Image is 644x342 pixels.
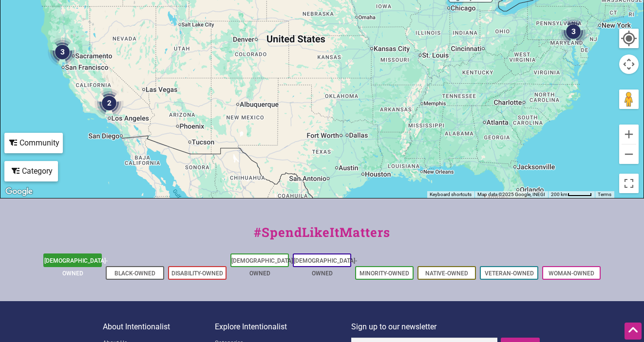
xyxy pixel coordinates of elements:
[619,144,639,164] button: Zoom out
[3,185,35,198] img: Google
[551,192,568,197] span: 200 km
[619,54,639,74] button: Map camera controls
[477,192,545,197] span: Map data ©2025 Google, INEGI
[48,37,77,67] div: 3
[619,90,639,109] button: Drag Pegman onto the map to open Street View
[625,323,642,340] div: Scroll Back to Top
[103,321,215,333] p: About Intentionalist
[619,173,639,194] button: Toggle fullscreen view
[171,270,223,277] a: Disability-Owned
[425,270,468,277] a: Native-Owned
[360,270,409,277] a: Minority-Owned
[3,185,35,198] a: Open this area in Google Maps (opens a new window)
[485,270,534,277] a: Veteran-Owned
[95,89,124,118] div: 2
[231,257,295,277] a: [DEMOGRAPHIC_DATA]-Owned
[430,191,472,198] button: Keyboard shortcuts
[619,125,639,144] button: Zoom in
[5,162,57,180] div: Category
[5,134,62,152] div: Community
[44,257,108,277] a: [DEMOGRAPHIC_DATA]-Owned
[4,133,63,153] div: Filter by Community
[215,321,351,333] p: Explore Intentionalist
[598,192,611,197] a: Terms (opens in new tab)
[559,17,588,46] div: 3
[4,161,58,181] div: Filter by category
[549,270,594,277] a: Woman-Owned
[351,321,542,333] p: Sign up to our newsletter
[619,29,639,48] button: Your Location
[114,270,155,277] a: Black-Owned
[294,257,357,277] a: [DEMOGRAPHIC_DATA]-Owned
[548,191,595,198] button: Map Scale: 200 km per 46 pixels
